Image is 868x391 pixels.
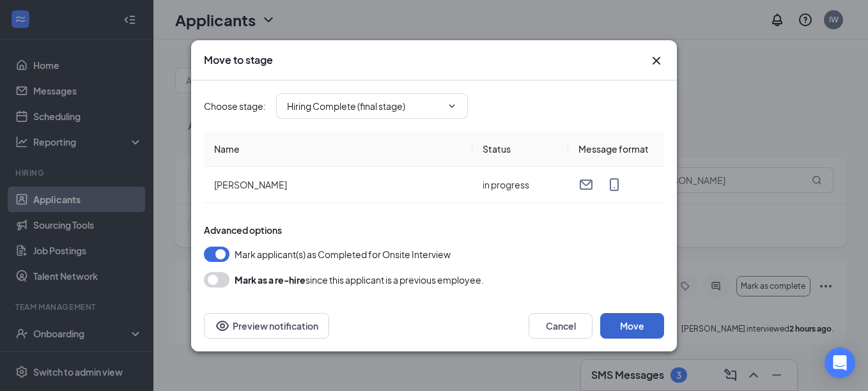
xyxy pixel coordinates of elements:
[472,167,568,203] td: in progress
[578,177,594,192] svg: Email
[568,132,664,167] th: Message format
[607,177,622,192] svg: MobileSms
[825,348,855,378] div: Open Intercom Messenger
[529,313,593,339] button: Cancel
[204,313,329,339] button: Preview notificationEye
[472,132,568,167] th: Status
[235,274,306,286] b: Mark as a re-hire
[649,53,664,68] svg: Cross
[215,318,230,333] svg: Eye
[235,272,484,287] div: since this applicant is a previous employee.
[204,132,472,167] th: Name
[204,53,273,67] h3: Move to stage
[204,99,266,113] span: Choose stage :
[649,53,664,68] button: Close
[600,313,664,339] button: Move
[214,179,287,190] span: [PERSON_NAME]
[204,224,664,236] div: Advanced options
[447,101,457,111] svg: ChevronDown
[235,247,451,262] span: Mark applicant(s) as Completed for Onsite Interview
